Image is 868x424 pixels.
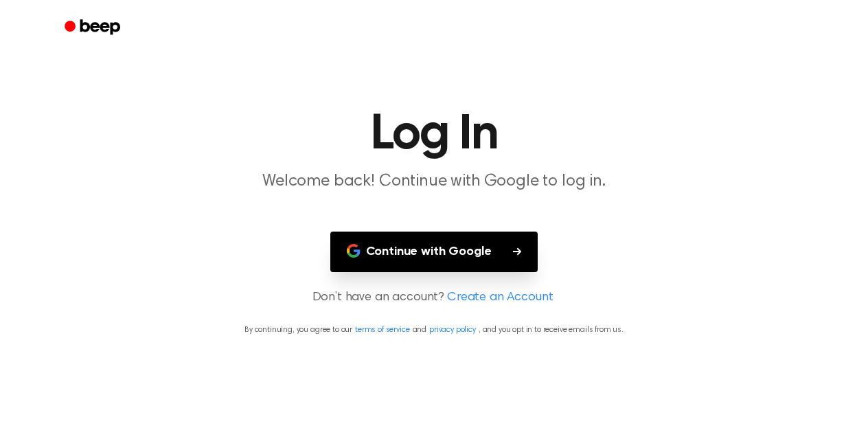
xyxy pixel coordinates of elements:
h1: Log In [82,110,786,159]
button: Continue with Google [330,232,538,272]
p: Welcome back! Continue with Google to log in. [170,170,698,193]
a: Create an Account [447,289,553,307]
p: Don’t have an account? [16,289,852,307]
a: Beep [55,14,133,41]
a: terms of service [355,326,409,334]
a: privacy policy [429,326,476,334]
p: By continuing, you agree to our and , and you opt in to receive emails from us. [16,324,852,336]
